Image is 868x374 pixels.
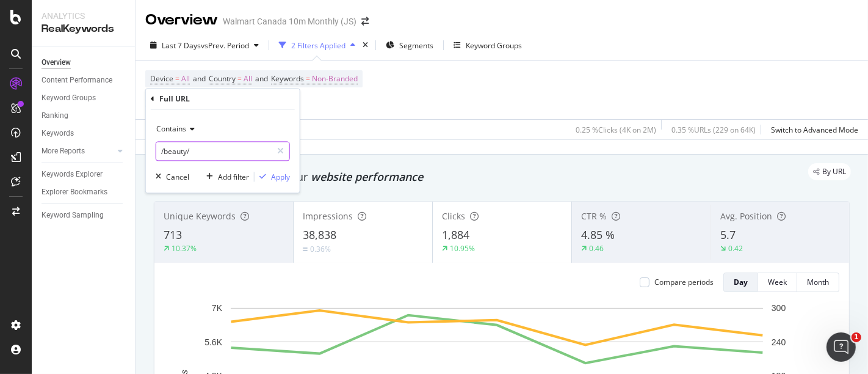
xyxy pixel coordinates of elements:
[42,109,68,122] div: Ranking
[212,303,223,313] text: 7K
[768,277,787,287] div: Week
[808,163,851,180] div: legacy label
[204,337,222,347] text: 5.6K
[576,125,656,135] div: 0.25 % Clicks ( 4K on 2M )
[271,73,304,84] span: Keywords
[466,40,522,51] div: Keyword Groups
[156,124,186,134] span: Contains
[145,35,264,55] button: Last 7 DaysvsPrev. Period
[361,17,369,26] div: arrow-right-arrow-left
[172,243,197,254] div: 10.37%
[303,210,353,222] span: Impressions
[312,70,358,87] span: Non-Branded
[822,168,846,175] span: By URL
[218,172,249,182] div: Add filter
[303,248,308,251] img: Equal
[150,73,173,84] span: Device
[758,273,797,292] button: Week
[201,171,249,183] button: Add filter
[42,56,71,69] div: Overview
[581,227,615,242] span: 4.85 %
[310,244,331,254] div: 0.36%
[255,73,268,84] span: and
[181,70,190,87] span: All
[306,73,310,84] span: =
[771,125,858,135] div: Switch to Advanced Mode
[162,40,201,51] span: Last 7 Days
[807,277,829,287] div: Month
[772,337,786,347] text: 240
[797,273,839,292] button: Month
[237,73,242,84] span: =
[720,227,736,242] span: 5.7
[581,210,607,222] span: CTR %
[209,73,236,84] span: Country
[244,70,252,87] span: All
[164,227,182,242] span: 713
[42,186,126,199] a: Explorer Bookmarks
[42,74,126,87] a: Content Performance
[399,40,433,51] span: Segments
[360,39,371,51] div: times
[42,56,126,69] a: Overview
[772,303,786,313] text: 300
[42,145,85,158] div: More Reports
[381,35,438,55] button: Segments
[671,125,756,135] div: 0.35 % URLs ( 229 on 64K )
[193,73,206,84] span: and
[42,209,126,222] a: Keyword Sampling
[42,92,96,105] div: Keyword Groups
[271,172,290,182] div: Apply
[164,210,236,222] span: Unique Keywords
[852,332,861,342] span: 1
[159,94,190,104] div: Full URL
[449,35,527,55] button: Keyword Groups
[723,273,758,292] button: Day
[720,210,772,222] span: Avg. Position
[734,277,748,287] div: Day
[42,168,103,181] div: Keywords Explorer
[42,22,125,36] div: RealKeywords
[166,172,189,182] div: Cancel
[42,127,74,140] div: Keywords
[728,243,743,254] div: 0.42
[450,243,475,254] div: 10.95%
[826,332,856,362] iframe: Intercom live chat
[255,171,290,183] button: Apply
[151,171,189,183] button: Cancel
[589,243,604,254] div: 0.46
[42,10,125,22] div: Analytics
[442,210,465,222] span: Clicks
[201,40,249,51] span: vs Prev. Period
[42,209,104,222] div: Keyword Sampling
[303,227,336,242] span: 38,838
[42,168,126,181] a: Keywords Explorer
[291,40,345,51] div: 2 Filters Applied
[145,10,218,31] div: Overview
[42,109,126,122] a: Ranking
[766,120,858,139] button: Switch to Advanced Mode
[42,74,112,87] div: Content Performance
[42,92,126,105] a: Keyword Groups
[274,35,360,55] button: 2 Filters Applied
[42,127,126,140] a: Keywords
[442,227,469,242] span: 1,884
[654,277,714,287] div: Compare periods
[175,73,179,84] span: =
[42,145,114,158] a: More Reports
[42,186,107,199] div: Explorer Bookmarks
[223,15,356,28] div: Walmart Canada 10m Monthly (JS)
